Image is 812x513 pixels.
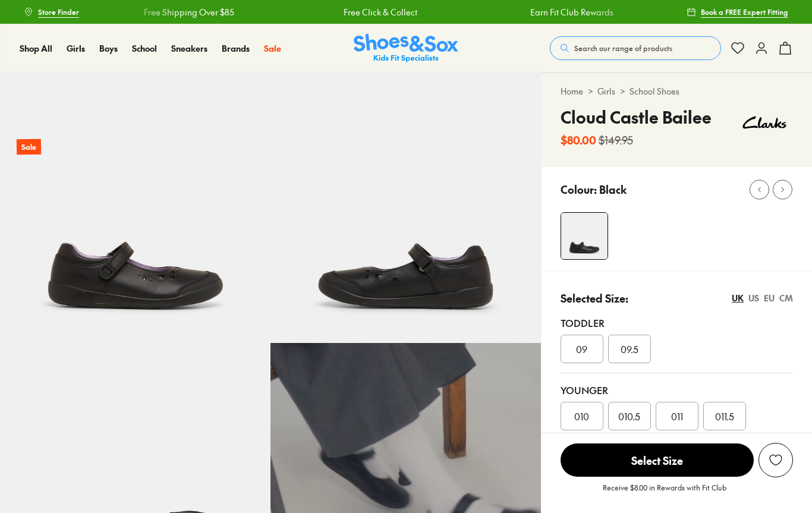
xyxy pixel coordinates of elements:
[17,139,41,155] p: Sale
[576,342,587,356] span: 09
[20,42,52,55] a: Shop All
[671,409,683,423] span: 011
[530,6,613,18] a: Earn Fit Club Rewards
[132,42,157,55] a: School
[24,1,79,23] a: Store Finder
[561,316,793,330] div: Toddler
[561,290,628,306] p: Selected Size:
[736,105,793,140] img: Vendor logo
[561,181,597,197] p: Colour:
[132,42,157,54] span: School
[344,6,417,18] a: Free Click & Collect
[222,42,250,54] span: Brands
[264,42,281,55] a: Sale
[687,1,788,23] a: Book a FREE Expert Fitting
[67,42,85,55] a: Girls
[701,7,788,17] span: Book a FREE Expert Fitting
[561,443,754,477] button: Select Size
[99,42,118,55] a: Boys
[20,42,52,54] span: Shop All
[561,443,754,477] span: Select Size
[574,43,672,53] span: Search our range of products
[171,42,207,55] a: Sneakers
[561,85,793,97] div: > >
[354,34,458,63] a: Shoes & Sox
[222,42,250,55] a: Brands
[764,292,775,304] div: EU
[561,213,608,259] img: 4-524466_1
[354,34,458,63] img: SNS_Logo_Responsive.svg
[561,383,793,397] div: Younger
[574,409,589,423] span: 010
[599,132,633,148] s: $149.95
[67,42,85,54] span: Girls
[38,7,79,17] span: Store Finder
[599,181,627,197] p: Black
[99,42,118,54] span: Boys
[603,482,726,503] p: Receive $8.00 in Rewards with Fit Club
[779,292,793,304] div: CM
[561,85,583,97] a: Home
[144,6,234,18] a: Free Shipping Over $85
[759,443,793,477] button: Add to Wishlist
[171,42,207,54] span: Sneakers
[618,409,640,423] span: 010.5
[264,42,281,54] span: Sale
[630,85,679,97] a: School Shoes
[550,36,721,60] button: Search our range of products
[715,409,734,423] span: 011.5
[732,292,744,304] div: UK
[597,85,615,97] a: Girls
[270,73,541,343] img: 5-524468_1
[561,132,596,148] b: $80.00
[621,342,638,356] span: 09.5
[561,105,712,130] h4: Cloud Castle Bailee
[748,292,759,304] div: US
